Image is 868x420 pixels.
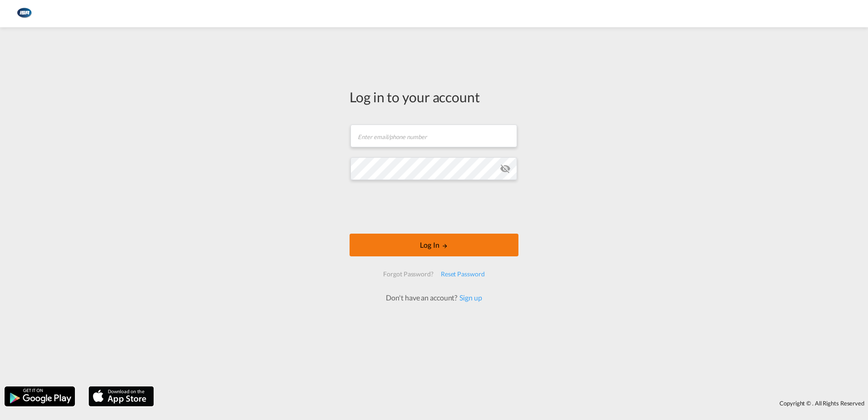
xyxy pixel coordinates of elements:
md-icon: icon-eye-off [500,163,511,174]
div: Log in to your account [350,87,518,106]
div: Forgot Password? [380,266,437,282]
input: Enter email/phone number [350,125,517,147]
div: Reset Password [437,266,488,282]
div: Copyright © . All Rights Reserved [158,395,868,411]
a: Sign up [457,293,482,302]
img: google.png [4,385,76,407]
img: 1aa151c0c08011ec8d6f413816f9a227.png [14,4,34,24]
button: LOGIN [350,234,518,256]
div: Don't have an account? [376,293,492,303]
iframe: reCAPTCHA [365,189,503,225]
img: apple.png [88,385,155,407]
